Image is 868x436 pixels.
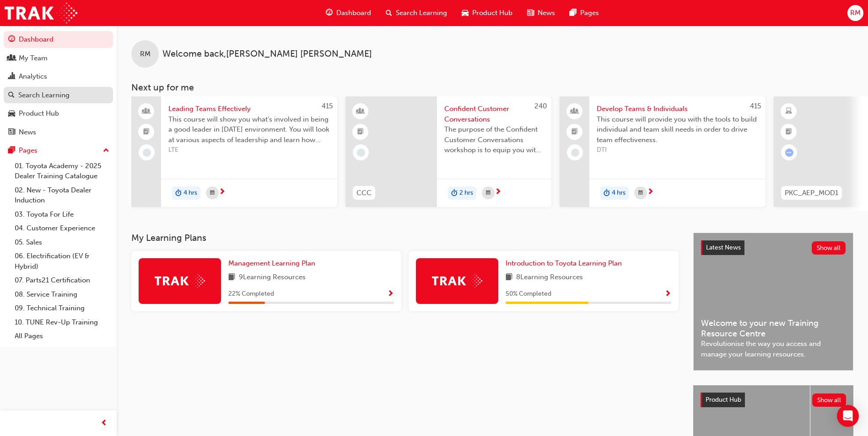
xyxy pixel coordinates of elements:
a: Management Learning Plan [228,258,319,269]
span: 415 [750,102,761,110]
a: 09. Technical Training [11,301,113,315]
span: RM [850,8,861,18]
a: 415Leading Teams EffectivelyThis course will show you what's involved in being a good leader in [... [131,96,337,207]
div: Open Intercom Messenger [837,405,859,427]
span: people-icon [571,106,578,117]
a: Product Hub [4,105,113,122]
span: guage-icon [8,36,15,44]
a: Analytics [4,68,113,85]
a: 07. Parts21 Certification [11,273,113,287]
span: learningResourceType_ELEARNING-icon [786,106,792,117]
span: news-icon [527,7,534,19]
span: Search Learning [396,8,447,18]
a: 08. Service Training [11,287,113,302]
span: This course will show you what's involved in being a good leader in [DATE] environment. You will ... [168,114,330,145]
button: Pages [4,142,113,159]
div: My Team [19,53,48,64]
span: DTI [597,145,758,155]
span: car-icon [462,7,469,19]
span: The purpose of the Confident Customer Conversations workshop is to equip you with tools to commun... [444,124,544,155]
span: Product Hub [706,396,741,404]
img: Trak [155,274,205,288]
span: learningRecordVerb_NONE-icon [357,149,365,157]
a: My Team [4,50,113,67]
span: RM [140,49,151,59]
span: people-icon [143,106,150,117]
a: All Pages [11,329,113,343]
a: Latest NewsShow all [701,240,846,255]
a: pages-iconPages [562,4,606,22]
span: This course will provide you with the tools to build individual and team skill needs in order to ... [597,114,758,145]
a: 03. Toyota For Life [11,207,113,222]
span: duration-icon [451,187,458,199]
img: Trak [432,274,482,288]
span: learningRecordVerb_NONE-icon [143,149,151,157]
a: Product HubShow all [701,393,846,407]
a: 01. Toyota Academy - 2025 Dealer Training Catalogue [11,159,113,183]
a: search-iconSearch Learning [378,4,454,22]
a: News [4,124,113,141]
a: 04. Customer Experience [11,221,113,235]
span: booktick-icon [143,126,150,138]
span: search-icon [8,91,15,100]
span: Confident Customer Conversations [444,104,544,124]
span: News [538,8,555,18]
span: chart-icon [8,73,15,81]
a: Trak [5,3,77,23]
span: next-icon [219,188,226,197]
button: Show all [812,393,846,407]
a: Search Learning [4,87,113,104]
span: Show Progress [664,290,671,298]
a: Latest NewsShow allWelcome to your new Training Resource CentreRevolutionise the way you access a... [693,233,853,371]
a: 02. New - Toyota Dealer Induction [11,183,113,207]
span: 415 [322,102,333,110]
span: duration-icon [175,187,182,199]
span: book-icon [506,272,512,283]
span: learningRecordVerb_ATTEMPT-icon [785,149,793,157]
a: Dashboard [4,31,113,48]
span: up-icon [103,145,109,157]
span: Revolutionise the way you access and manage your learning resources. [701,339,846,359]
div: News [19,127,36,138]
span: car-icon [8,110,15,118]
span: Welcome back , [PERSON_NAME] [PERSON_NAME] [162,49,372,59]
span: Develop Teams & Individuals [597,104,758,114]
span: 8 Learning Resources [516,272,583,283]
button: Show Progress [387,288,394,300]
span: book-icon [228,272,235,283]
span: learningRecordVerb_NONE-icon [571,149,579,157]
span: 22 % Completed [228,289,274,299]
a: 240CCCConfident Customer ConversationsThe purpose of the Confident Customer Conversations worksho... [345,96,551,207]
span: Leading Teams Effectively [168,104,330,114]
span: booktick-icon [786,126,792,138]
a: 415Develop Teams & IndividualsThis course will provide you with the tools to build individual and... [560,96,766,207]
button: Show Progress [664,288,671,300]
a: 05. Sales [11,235,113,250]
span: calendar-icon [210,187,215,199]
span: booktick-icon [357,126,364,138]
a: 10. TUNE Rev-Up Training [11,315,113,330]
span: 2 hrs [459,188,473,198]
span: Welcome to your new Training Resource Centre [701,318,846,339]
span: 50 % Completed [506,289,551,299]
span: next-icon [495,188,501,197]
h3: My Learning Plans [131,233,679,243]
span: PKC_AEP_MOD1 [785,188,838,198]
div: Pages [19,145,38,156]
a: Introduction to Toyota Learning Plan [506,258,625,269]
a: guage-iconDashboard [318,4,378,22]
span: 9 Learning Resources [239,272,306,283]
div: Search Learning [18,90,70,101]
button: DashboardMy TeamAnalyticsSearch LearningProduct HubNews [4,29,113,142]
span: pages-icon [8,147,15,155]
span: 240 [534,102,547,110]
button: RM [847,5,863,21]
span: calendar-icon [638,187,643,199]
span: calendar-icon [486,187,491,199]
span: 4 hrs [612,188,625,198]
span: search-icon [386,7,392,19]
span: prev-icon [101,418,108,429]
div: Analytics [19,71,47,82]
span: Management Learning Plan [228,259,315,267]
